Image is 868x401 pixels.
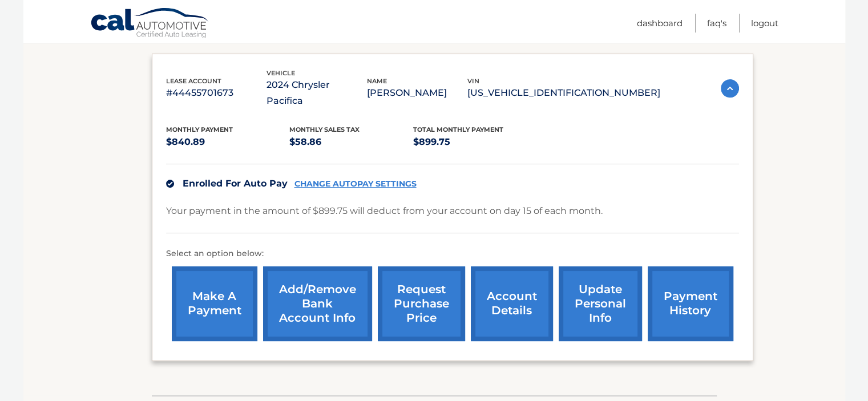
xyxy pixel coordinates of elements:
[707,14,726,33] a: FAQ's
[267,77,367,109] p: 2024 Chrysler Pacifica
[166,125,233,133] span: Monthly Payment
[166,180,174,188] img: check.svg
[367,85,467,101] p: [PERSON_NAME]
[166,203,603,219] p: Your payment in the amount of $899.75 will deduct from your account on day 15 of each month.
[413,125,503,133] span: Total Monthly Payment
[172,266,257,341] a: make a payment
[751,14,778,33] a: Logout
[367,77,387,85] span: name
[467,85,660,101] p: [US_VEHICLE_IDENTIFICATION_NUMBER]
[166,85,267,101] p: #44455701673
[166,77,221,85] span: lease account
[648,266,733,341] a: payment history
[166,247,739,261] p: Select an option below:
[471,266,553,341] a: account details
[90,7,210,40] a: Cal Automotive
[294,179,417,189] a: CHANGE AUTOPAY SETTINGS
[637,14,683,33] a: Dashboard
[166,134,290,150] p: $840.89
[289,134,413,150] p: $58.86
[559,266,642,341] a: update personal info
[267,69,295,77] span: vehicle
[721,79,739,98] img: accordion-active.svg
[467,77,479,85] span: vin
[413,134,537,150] p: $899.75
[378,266,465,341] a: request purchase price
[263,266,372,341] a: Add/Remove bank account info
[183,178,288,189] span: Enrolled For Auto Pay
[289,125,360,133] span: Monthly sales Tax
